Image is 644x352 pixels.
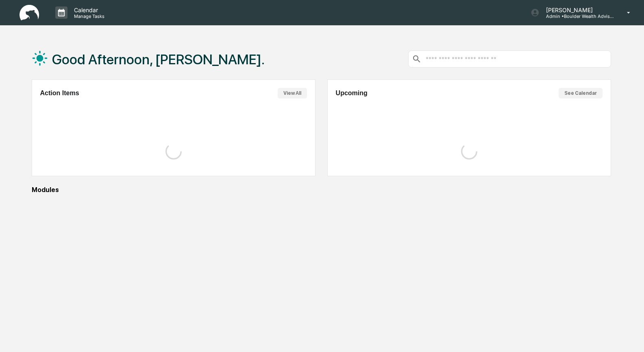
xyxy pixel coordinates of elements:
[20,5,39,21] img: logo
[559,88,603,98] button: See Calendar
[336,90,368,97] h2: Upcoming
[278,88,307,98] button: View All
[40,90,79,97] h2: Action Items
[67,7,109,13] p: Calendar
[52,51,265,68] h1: Good Afternoon, [PERSON_NAME].
[540,13,615,19] p: Admin • Boulder Wealth Advisors
[32,186,611,194] div: Modules
[540,7,615,13] p: [PERSON_NAME]
[67,13,109,19] p: Manage Tasks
